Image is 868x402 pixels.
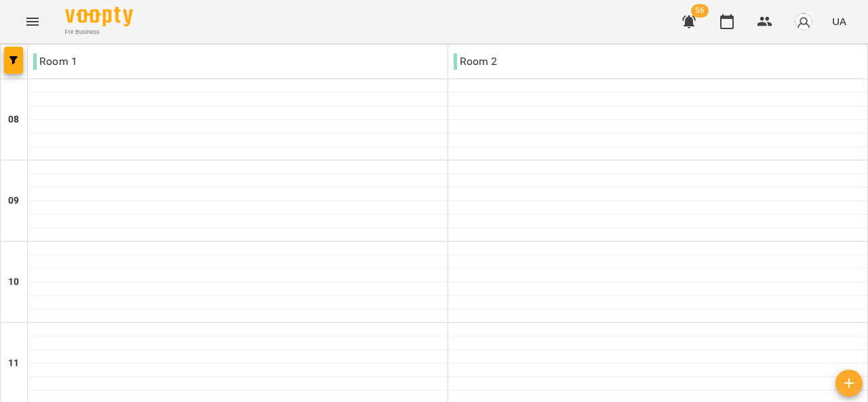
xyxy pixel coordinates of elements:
span: 56 [691,4,709,18]
span: For Business [65,28,133,37]
p: Room 1 [33,53,77,70]
img: avatar_s.png [794,12,813,31]
h6: 10 [8,275,19,290]
button: Menu [16,5,49,38]
h6: 09 [8,194,19,208]
img: Voopty Logo [65,7,133,26]
h6: 08 [8,112,19,127]
button: UA [827,9,852,34]
span: UA [832,14,846,28]
h6: 11 [8,356,19,371]
p: Room 2 [454,53,498,70]
button: Створити урок [835,370,863,397]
